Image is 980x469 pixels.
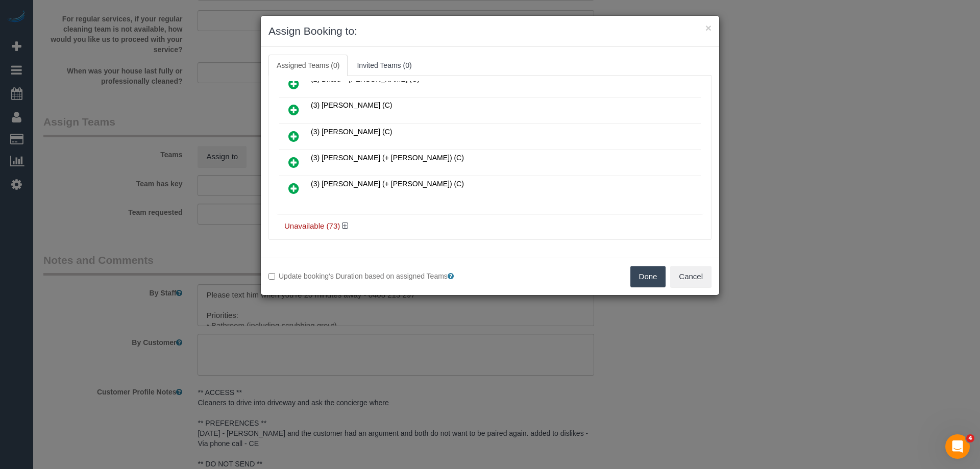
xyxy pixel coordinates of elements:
input: Update booking's Duration based on assigned Teams [268,273,275,280]
button: × [705,22,712,33]
iframe: Intercom live chat [945,434,970,459]
a: Assigned Teams (0) [268,55,348,76]
h3: Assign Booking to: [268,23,712,39]
span: 4 [966,434,974,442]
span: (3) [PERSON_NAME] (C) [311,101,392,109]
span: (3) [PERSON_NAME] (+ [PERSON_NAME]) (C) [311,180,464,188]
span: (3) [PERSON_NAME] (+ [PERSON_NAME]) (C) [311,154,464,162]
button: Cancel [670,266,712,287]
button: Done [630,266,666,287]
a: Invited Teams (0) [349,55,420,76]
h4: Unavailable (73) [284,222,696,231]
span: (3) [PERSON_NAME] (C) [311,128,392,136]
label: Update booking's Duration based on assigned Teams [268,271,482,281]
